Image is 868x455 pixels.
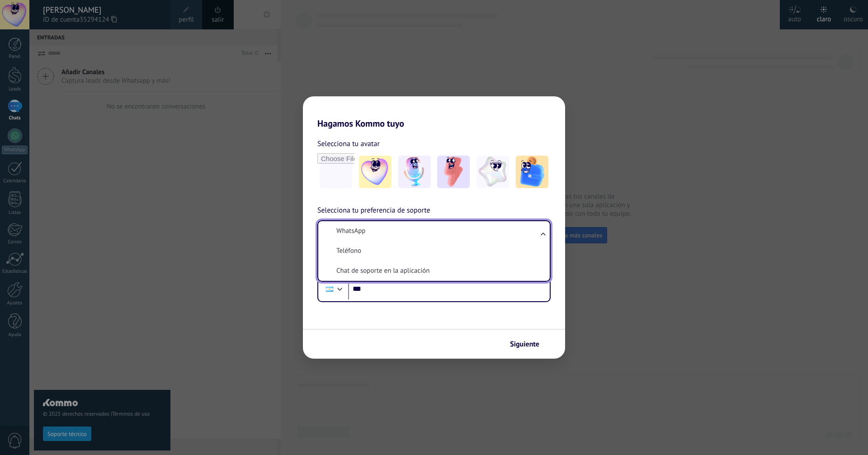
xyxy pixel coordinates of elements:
span: Selecciona tu preferencia de soporte [317,205,430,217]
span: Teléfono [336,246,361,256]
span: Selecciona tu avatar [317,138,380,150]
button: Siguiente [506,337,552,352]
span: WhatsApp [336,227,365,236]
img: -4.jpeg [476,156,509,188]
img: -1.jpeg [359,156,392,188]
img: -2.jpeg [398,156,431,188]
span: Chat de soporte en la aplicación [336,266,429,275]
h2: Hagamos Kommo tuyo [303,96,565,129]
span: Siguiente [510,341,539,347]
img: -3.jpeg [437,156,470,188]
img: -5.jpeg [516,156,548,188]
div: Argentina: + 54 [321,280,338,299]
